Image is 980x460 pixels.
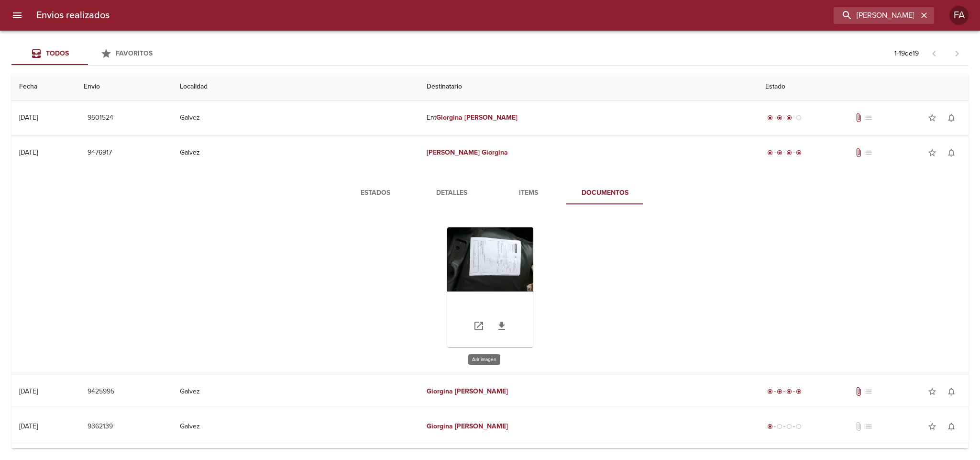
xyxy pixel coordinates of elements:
[11,42,165,65] div: Tabs Envios
[172,73,419,101] th: Localidad
[854,113,863,123] span: Tiene documentos adjuntos
[419,101,758,135] td: Ent
[942,417,961,436] button: Activar notificaciones
[765,113,804,123] div: En viaje
[949,6,969,25] div: FA
[765,387,804,396] div: Entregado
[482,148,508,157] em: Giorgina
[767,389,773,394] span: radio_button_checked
[796,150,802,156] span: radio_button_checked
[863,387,873,396] span: No tiene pedido asociado
[172,374,419,409] td: Galvez
[786,115,792,121] span: radio_button_checked
[854,422,863,431] span: No tiene documentos adjuntos
[923,143,942,162] button: Agregar a favoritos
[88,386,114,398] span: 9425995
[927,387,937,396] span: star_border
[947,113,956,123] span: notifications_none
[863,148,873,157] span: No tiene pedido asociado
[419,73,758,101] th: Destinatario
[854,387,863,396] span: Tiene documentos adjuntos
[796,115,802,121] span: radio_button_unchecked
[947,422,956,431] span: notifications_none
[854,148,863,157] span: Tiene documentos adjuntos
[88,112,113,124] span: 9501524
[467,314,490,337] a: Abrir
[777,424,782,429] span: radio_button_unchecked
[496,187,561,199] span: Items
[455,422,508,430] em: [PERSON_NAME]
[923,417,942,436] button: Agregar a favoritos
[19,148,38,157] div: [DATE]
[796,389,802,394] span: radio_button_checked
[76,73,172,101] th: Envio
[758,73,969,101] th: Estado
[777,389,782,394] span: radio_button_checked
[116,49,153,57] span: Favoritos
[786,150,792,156] span: radio_button_checked
[19,387,38,395] div: [DATE]
[767,150,773,156] span: radio_button_checked
[419,187,484,199] span: Detalles
[11,73,76,101] th: Fecha
[777,150,782,156] span: radio_button_checked
[427,422,453,430] em: Giorgina
[6,4,29,27] button: menu
[863,422,873,431] span: No tiene pedido asociado
[19,422,38,430] div: [DATE]
[942,108,961,127] button: Activar notificaciones
[464,113,518,122] em: [PERSON_NAME]
[767,424,773,429] span: radio_button_checked
[796,424,802,429] span: radio_button_unchecked
[36,8,110,23] h6: Envios realizados
[786,389,792,394] span: radio_button_checked
[765,148,804,157] div: Entregado
[172,135,419,170] td: Galvez
[927,422,937,431] span: star_border
[84,383,118,401] button: 9425995
[767,115,773,121] span: radio_button_checked
[765,422,804,431] div: Generado
[88,147,112,159] span: 9476917
[923,48,946,58] span: Pagina anterior
[894,49,919,58] p: 1 - 19 de 19
[777,115,782,121] span: radio_button_checked
[172,101,419,135] td: Galvez
[84,109,117,127] button: 9501524
[19,113,38,122] div: [DATE]
[947,387,956,396] span: notifications_none
[786,424,792,429] span: radio_button_unchecked
[923,382,942,401] button: Agregar a favoritos
[172,409,419,444] td: Galvez
[427,387,453,395] em: Giorgina
[84,418,117,436] button: 9362139
[942,382,961,401] button: Activar notificaciones
[490,314,513,337] a: Descargar
[573,187,638,199] span: Documentos
[84,144,116,162] button: 9476917
[947,148,956,157] span: notifications_none
[427,148,480,157] em: [PERSON_NAME]
[834,7,918,24] input: buscar
[863,113,873,123] span: No tiene pedido asociado
[343,187,408,199] span: Estados
[923,108,942,127] button: Agregar a favoritos
[946,42,969,65] span: Pagina siguiente
[88,421,113,433] span: 9362139
[455,387,508,395] em: [PERSON_NAME]
[436,113,462,122] em: Giorgina
[337,181,643,204] div: Tabs detalle de guia
[46,49,69,57] span: Todos
[927,148,937,157] span: star_border
[942,143,961,162] button: Activar notificaciones
[927,113,937,123] span: star_border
